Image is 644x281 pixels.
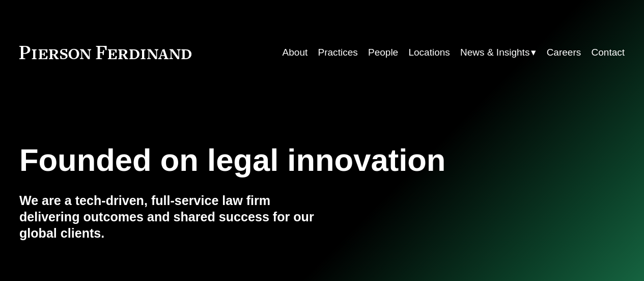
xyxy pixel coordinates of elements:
a: About [283,43,308,62]
h4: We are a tech-driven, full-service law firm delivering outcomes and shared success for our global... [19,193,322,242]
a: Practices [318,43,358,62]
a: folder dropdown [460,43,536,62]
h1: Founded on legal innovation [19,142,524,178]
a: Contact [592,43,625,62]
a: Locations [408,43,450,62]
a: People [368,43,398,62]
a: Careers [547,43,581,62]
span: News & Insights [460,44,529,61]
